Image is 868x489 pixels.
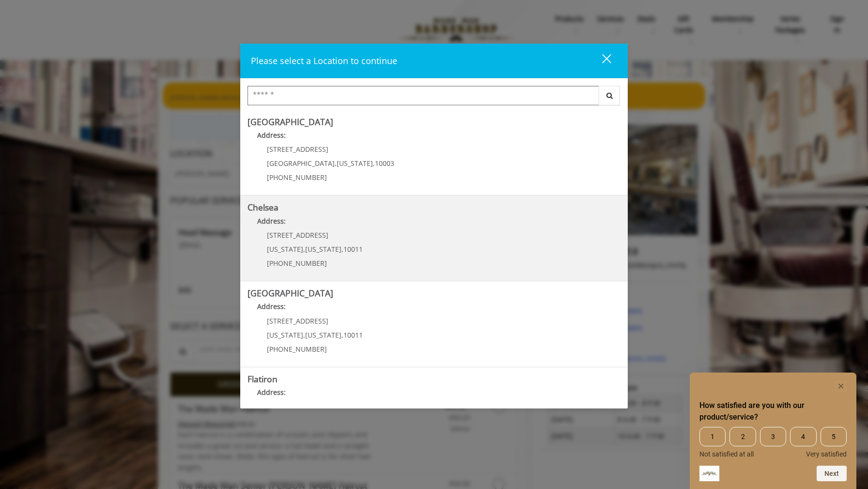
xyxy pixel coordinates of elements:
[373,159,375,168] span: ,
[341,244,343,254] span: ,
[248,373,278,385] b: Flatiron
[584,51,617,71] button: close dialog
[257,216,286,226] b: Address:
[248,116,333,128] b: [GEOGRAPHIC_DATA]
[343,330,363,340] span: 10011
[699,427,726,446] span: 1
[267,330,303,340] span: [US_STATE]
[267,159,335,168] span: [GEOGRAPHIC_DATA]
[267,344,327,354] span: [PHONE_NUMBER]
[303,330,305,340] span: ,
[591,53,610,68] div: close dialog
[375,159,394,168] span: 10003
[760,427,786,446] span: 3
[267,244,303,254] span: [US_STATE]
[699,400,847,423] h2: How satisfied are you with our product/service? Select an option from 1 to 5, with 1 being Not sa...
[729,427,756,446] span: 2
[817,466,847,481] button: Next question
[604,92,615,99] i: Search button
[303,244,305,254] span: ,
[835,380,847,392] button: Hide survey
[305,330,341,340] span: [US_STATE]
[257,302,286,311] b: Address:
[343,244,363,254] span: 10011
[699,380,847,481] div: How satisfied are you with our product/service? Select an option from 1 to 5, with 1 being Not sa...
[267,145,328,154] span: [STREET_ADDRESS]
[267,316,328,326] span: [STREET_ADDRESS]
[248,201,279,213] b: Chelsea
[305,244,341,254] span: [US_STATE]
[257,388,286,397] b: Address:
[341,330,343,340] span: ,
[267,173,327,182] span: [PHONE_NUMBER]
[335,159,337,168] span: ,
[248,86,620,110] div: Center Select
[699,427,847,458] div: How satisfied are you with our product/service? Select an option from 1 to 5, with 1 being Not sa...
[267,230,328,240] span: [STREET_ADDRESS]
[267,259,327,268] span: [PHONE_NUMBER]
[821,427,847,446] span: 5
[251,55,397,66] span: Please select a Location to continue
[248,86,599,105] input: Search Center
[248,287,333,299] b: [GEOGRAPHIC_DATA]
[806,450,847,458] span: Very satisfied
[790,427,816,446] span: 4
[257,130,286,140] b: Address:
[337,159,373,168] span: [US_STATE]
[699,450,754,458] span: Not satisfied at all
